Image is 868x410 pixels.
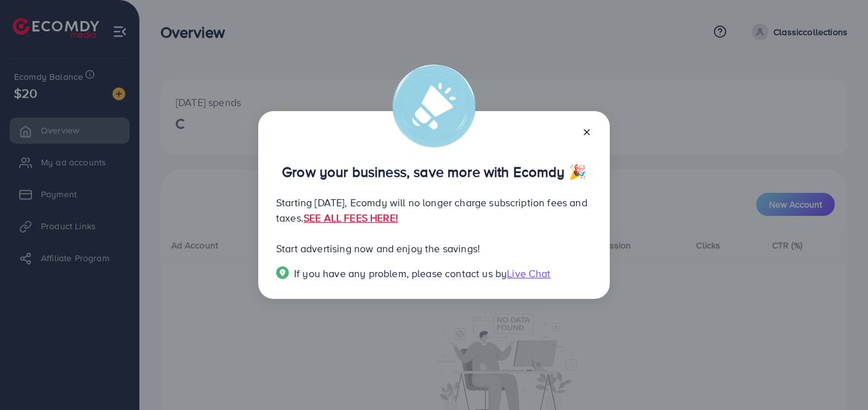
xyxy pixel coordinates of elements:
p: Grow your business, save more with Ecomdy 🎉 [276,164,592,179]
a: SEE ALL FEES HERE! [304,211,398,225]
p: Start advertising now and enjoy the savings! [276,241,592,256]
span: Live Chat [507,266,550,280]
img: Popup guide [276,266,289,279]
img: alert [392,65,476,148]
span: If you have any problem, please contact us by [294,266,507,280]
p: Starting [DATE], Ecomdy will no longer charge subscription fees and taxes. [276,195,592,225]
